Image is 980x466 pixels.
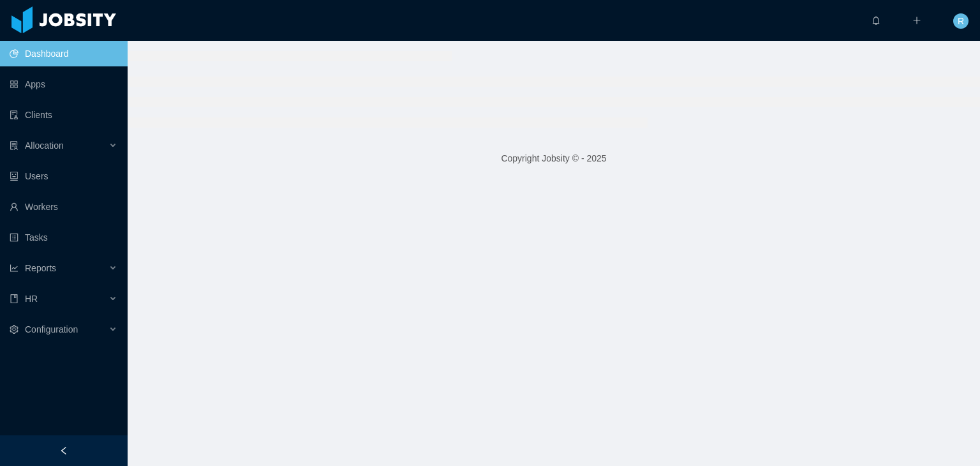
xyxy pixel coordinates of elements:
[10,71,117,97] a: icon: appstoreApps
[10,194,117,220] a: icon: userWorkers
[10,325,19,334] i: icon: setting
[25,324,78,334] span: Configuration
[128,137,980,181] footer: Copyright Jobsity © - 2025
[10,141,19,150] i: icon: solution
[958,13,964,29] span: R
[912,16,921,25] i: icon: plus
[10,225,117,250] a: icon: profileTasks
[10,294,19,303] i: icon: book
[10,264,19,273] i: icon: line-chart
[10,41,117,66] a: icon: pie-chartDashboard
[25,294,38,304] span: HR
[872,16,880,25] i: icon: bell
[10,163,117,189] a: icon: robotUsers
[880,10,893,22] sup: 0
[25,263,56,273] span: Reports
[10,102,117,128] a: icon: auditClients
[25,140,64,151] span: Allocation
